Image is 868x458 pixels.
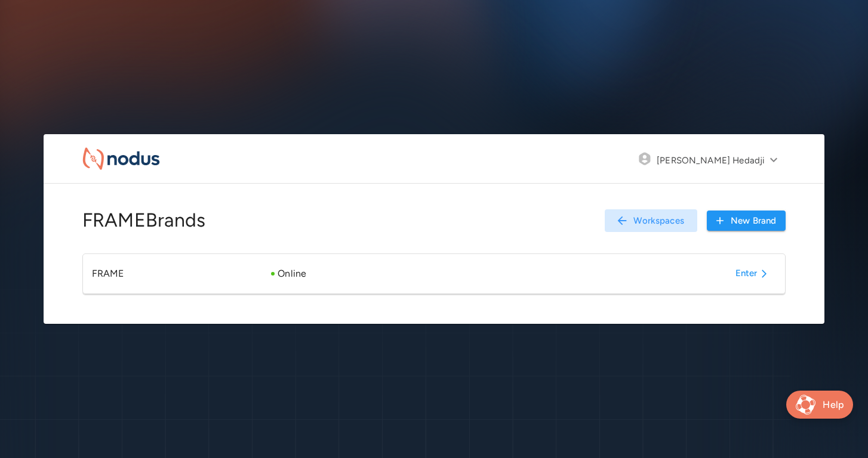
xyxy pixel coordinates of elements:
div: [PERSON_NAME] Hedadji [657,153,764,168]
button: New Brand [707,211,786,231]
h4: FRAME Brands [82,209,206,232]
div: Online [271,267,306,281]
button: Workspaces [605,209,697,233]
div: FRAME [92,267,263,281]
button: Enter [731,263,777,284]
button: [PERSON_NAME] Hedadji [652,143,786,175]
img: nodus-logo-blue.780ba756324a2665435711d6edc69f70.svg [82,147,160,170]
